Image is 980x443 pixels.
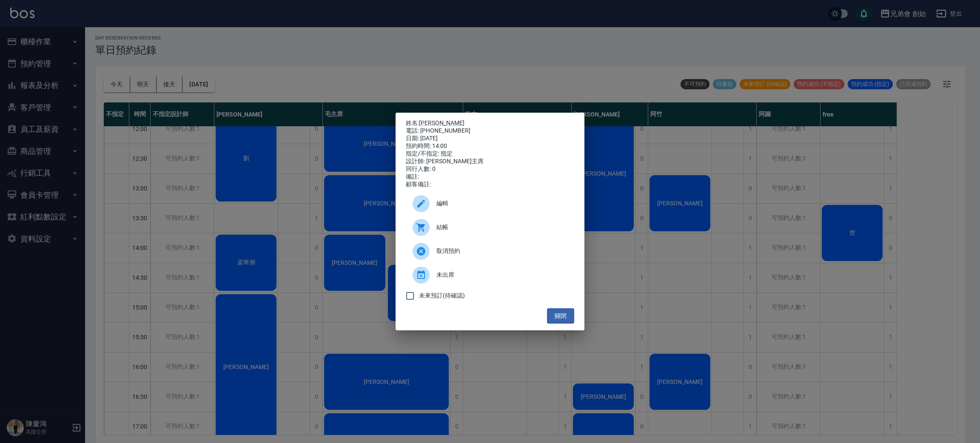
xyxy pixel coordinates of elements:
[406,119,574,127] p: 姓名:
[406,158,574,165] div: 設計師: [PERSON_NAME]主席
[436,270,567,279] span: 未出席
[406,181,574,188] div: 顧客備註:
[419,291,465,300] span: 未來預訂(待確認)
[436,199,567,208] span: 編輯
[547,308,574,324] button: 關閉
[406,127,574,135] div: 電話: [PHONE_NUMBER]
[406,216,574,239] a: 結帳
[406,263,574,287] div: 未出席
[406,142,574,150] div: 預約時間: 14:00
[406,173,574,181] div: 備註:
[406,239,574,263] div: 取消預約
[436,247,567,256] span: 取消預約
[406,150,574,158] div: 指定/不指定: 指定
[406,165,574,173] div: 同行人數: 0
[406,135,574,142] div: 日期: [DATE]
[406,192,574,216] div: 編輯
[419,119,464,126] a: [PERSON_NAME]
[436,223,567,232] span: 結帳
